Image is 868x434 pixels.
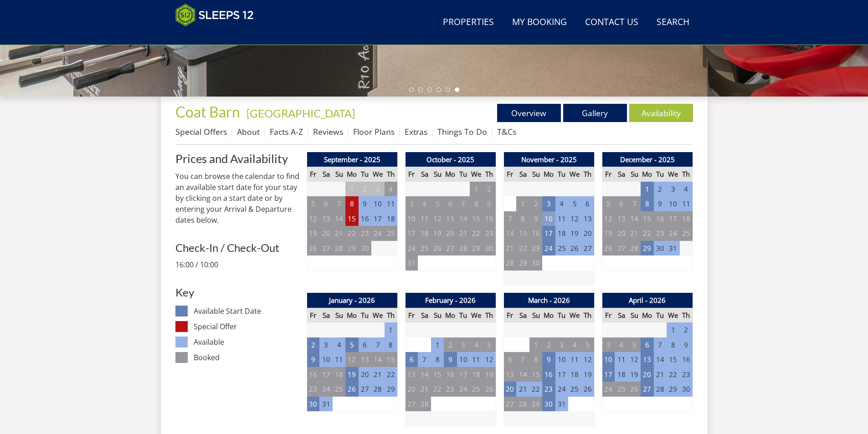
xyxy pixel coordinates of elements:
[615,308,627,323] th: Sa
[615,367,627,382] td: 18
[516,196,529,211] td: 1
[555,352,568,367] td: 10
[667,182,679,197] td: 3
[470,241,483,256] td: 29
[654,226,667,241] td: 23
[602,241,615,256] td: 26
[542,167,555,182] th: Mo
[319,367,332,382] td: 17
[629,104,693,122] a: Availability
[345,367,358,382] td: 19
[175,126,227,137] a: Special Offers
[307,308,319,323] th: Fr
[431,352,444,367] td: 8
[457,211,470,226] td: 14
[581,196,594,211] td: 6
[194,337,299,347] dd: Available
[371,367,384,382] td: 21
[359,241,371,256] td: 30
[237,126,260,137] a: About
[602,196,615,211] td: 5
[483,167,496,182] th: Th
[359,196,371,211] td: 9
[444,352,457,367] td: 9
[405,211,418,226] td: 10
[615,337,627,352] td: 4
[405,255,418,271] td: 31
[516,241,529,256] td: 22
[345,211,358,226] td: 15
[171,32,267,40] iframe: Customer reviews powered by Trustpilot
[555,337,568,352] td: 3
[457,337,470,352] td: 3
[654,337,667,352] td: 7
[628,167,641,182] th: Su
[497,126,516,137] a: T&Cs
[516,211,529,226] td: 8
[359,352,371,367] td: 13
[444,167,457,182] th: Mo
[457,196,470,211] td: 7
[371,352,384,367] td: 14
[307,367,319,382] td: 16
[497,104,561,122] a: Overview
[555,308,568,323] th: Tu
[641,196,653,211] td: 8
[359,337,371,352] td: 6
[345,167,358,182] th: Mo
[385,322,397,337] td: 1
[641,226,653,241] td: 22
[555,241,568,256] td: 25
[667,196,679,211] td: 10
[457,367,470,382] td: 17
[529,337,542,352] td: 1
[457,241,470,256] td: 28
[667,367,679,382] td: 22
[307,241,319,256] td: 26
[333,167,345,182] th: Su
[516,226,529,241] td: 15
[503,352,516,367] td: 6
[385,337,397,352] td: 8
[470,196,483,211] td: 8
[307,293,397,308] th: January - 2026
[680,322,693,337] td: 2
[615,241,627,256] td: 27
[503,293,594,308] th: March - 2026
[359,182,371,197] td: 2
[654,196,667,211] td: 9
[529,255,542,271] td: 30
[602,152,693,167] th: December - 2025
[555,196,568,211] td: 4
[319,241,332,256] td: 27
[431,308,444,323] th: Su
[431,241,444,256] td: 26
[247,107,355,120] a: [GEOGRAPHIC_DATA]
[568,308,581,323] th: We
[628,352,641,367] td: 12
[439,12,498,33] a: Properties
[175,242,299,254] h3: Check-In / Check-Out
[680,211,693,226] td: 18
[654,367,667,382] td: 21
[175,286,299,298] h3: Key
[431,367,444,382] td: 15
[542,211,555,226] td: 10
[581,367,594,382] td: 19
[345,182,358,197] td: 1
[385,367,397,382] td: 22
[542,196,555,211] td: 3
[641,367,653,382] td: 20
[385,308,397,323] th: Th
[680,367,693,382] td: 23
[568,196,581,211] td: 5
[508,12,570,33] a: My Booking
[581,211,594,226] td: 13
[313,126,343,137] a: Reviews
[602,337,615,352] td: 3
[542,308,555,323] th: Mo
[470,167,483,182] th: We
[516,352,529,367] td: 7
[568,352,581,367] td: 11
[542,241,555,256] td: 24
